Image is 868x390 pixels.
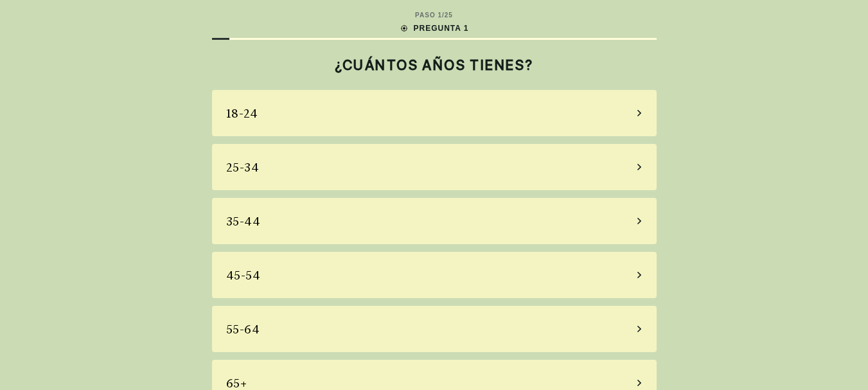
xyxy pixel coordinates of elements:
div: PREGUNTA 1 [399,22,468,34]
div: 25-34 [226,159,260,176]
h2: ¿CUÁNTOS AÑOS TIENES? [212,57,657,73]
div: 45-54 [226,267,261,284]
div: PASO 1 / 25 [415,10,453,20]
div: 55-64 [226,321,260,338]
div: 35-44 [226,213,261,230]
div: 18-24 [226,105,258,122]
